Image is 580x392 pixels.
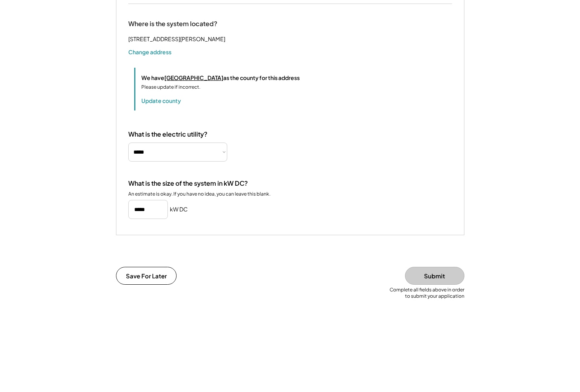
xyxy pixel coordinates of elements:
[128,191,270,197] div: An estimate is okay. If you have no idea, you can leave this blank.
[164,74,223,81] u: [GEOGRAPHIC_DATA]
[141,97,181,105] button: Update county
[128,179,248,188] div: What is the size of the system in kW DC?
[128,34,225,44] div: [STREET_ADDRESS][PERSON_NAME]
[385,287,464,299] div: Complete all fields above in order to submit your application
[141,74,300,82] div: We have as the county for this address
[128,130,207,139] div: What is the electric utility?
[170,206,188,213] h5: kW DC
[128,20,217,28] div: Where is the system located?
[128,48,171,56] button: Change address
[116,267,177,285] button: Save For Later
[141,84,200,91] div: Please update if incorrect.
[405,267,464,285] button: Submit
